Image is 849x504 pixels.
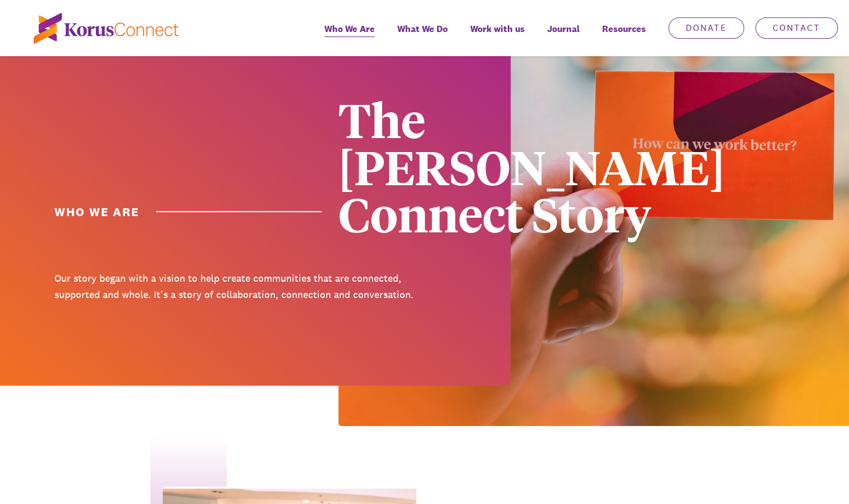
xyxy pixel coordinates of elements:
[338,95,700,237] div: The [PERSON_NAME] Connect Story
[668,17,744,39] a: Donate
[34,13,178,44] img: korus-connect%2Fc5177985-88d5-491d-9cd7-4a1febad1357_logo.svg
[591,16,657,56] div: Resources
[313,16,386,56] a: Who We Are
[54,204,322,220] h1: Who we are
[54,271,416,303] p: Our story began with a vision to help create communities that are connected, supported and whole....
[324,21,375,37] span: Who We Are
[459,16,536,56] a: Work with us
[547,21,580,37] span: Journal
[755,17,838,39] a: Contact
[397,21,448,37] span: What We Do
[536,16,591,56] a: Journal
[386,16,459,56] a: What We Do
[470,21,525,37] span: Work with us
